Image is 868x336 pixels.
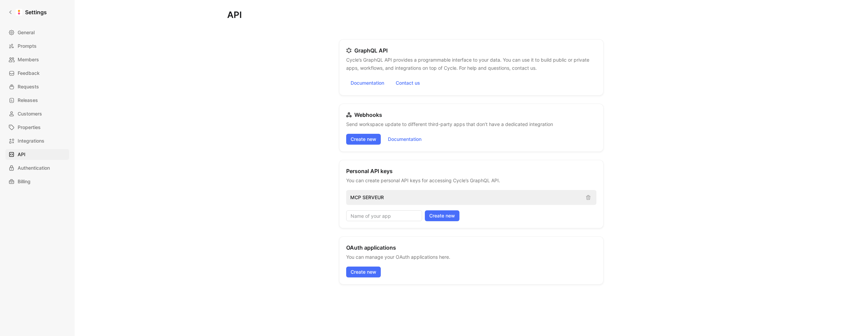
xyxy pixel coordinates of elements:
[18,123,41,131] span: Properties
[5,41,69,51] a: Prompts
[346,111,382,119] h2: Webhooks
[351,135,376,143] span: Create new
[5,5,50,19] a: Settings
[346,267,381,277] button: Create new
[5,95,69,106] a: Releases
[18,69,40,77] span: Feedback
[346,78,389,88] a: Documentation
[18,96,38,104] span: Releases
[18,83,39,91] span: Requests
[346,253,450,261] p: You can manage your OAuth applications here.
[5,27,69,38] a: General
[227,11,715,19] h1: API
[18,28,35,37] span: General
[351,268,376,276] span: Create new
[25,8,47,16] h1: Settings
[5,122,69,133] a: Properties
[346,120,553,128] p: Send workspace update to different third-party apps that don’t have a dedicated integration
[18,56,39,64] span: Members
[346,176,500,185] p: You can create personal API keys for accessing Cycle’s GraphQL API.
[346,210,422,221] input: Name of your app
[5,81,69,92] a: Requests
[425,210,459,221] button: Create new
[346,167,393,175] h2: Personal API keys
[18,137,44,145] span: Integrations
[5,176,69,187] a: Billing
[5,149,69,160] a: API
[18,177,31,186] span: Billing
[18,150,25,159] span: API
[350,193,580,202] p: MCP SERVEUR
[18,42,37,50] span: Prompts
[5,163,69,173] a: Authentication
[346,244,396,252] h2: OAuth applications
[5,54,69,65] a: Members
[18,164,50,172] span: Authentication
[429,212,455,220] span: Create new
[383,134,426,145] a: Documentation
[346,56,596,72] p: Cycle’s GraphQL API provides a programmable interface to your data. You can use it to build publi...
[391,78,425,88] button: Contact us
[18,110,42,118] span: Customers
[396,79,420,87] span: Contact us
[5,68,69,79] a: Feedback
[346,46,388,55] h2: GraphQL API
[5,135,69,146] a: Integrations
[346,134,381,145] button: Create new
[5,108,69,119] a: Customers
